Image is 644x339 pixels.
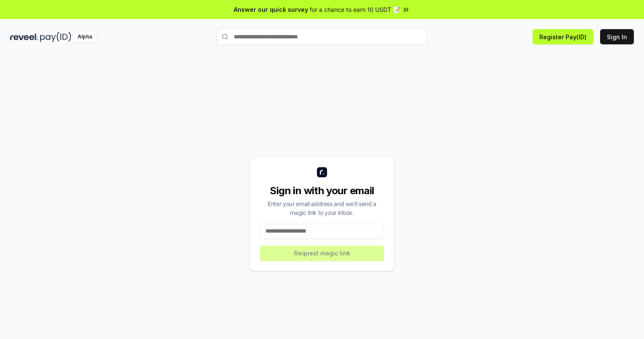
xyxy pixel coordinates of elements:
div: Sign in with your email [260,184,384,198]
button: Register Pay(ID) [533,29,593,44]
img: logo_small [317,167,327,177]
div: Alpha [73,32,97,42]
button: Sign In [600,29,634,44]
div: Enter your email address and we’ll send a magic link to your inbox. [260,199,384,217]
span: Answer our quick survey [234,5,308,14]
img: pay_id [40,32,71,42]
img: reveel_dark [10,32,38,42]
span: for a chance to earn 10 USDT 📝 [310,5,400,14]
